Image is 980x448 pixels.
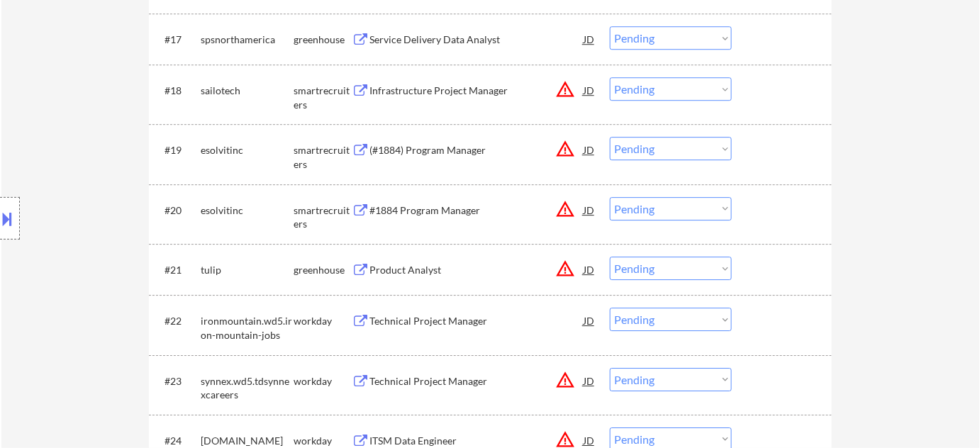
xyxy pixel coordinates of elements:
div: Service Delivery Data Analyst [369,33,584,47]
div: JD [582,368,596,393]
div: smartrecruiters [294,203,352,231]
div: #23 [165,374,189,388]
div: JD [582,26,596,52]
div: greenhouse [294,263,352,277]
div: smartrecruiters [294,143,352,171]
button: warning_amber [555,259,575,279]
div: [DOMAIN_NAME] [201,434,294,448]
div: workday [294,314,352,328]
button: warning_amber [555,79,575,99]
div: #24 [165,434,189,448]
div: Technical Project Manager [369,374,584,388]
div: JD [582,257,596,282]
div: Product Analyst [369,263,584,277]
div: (#1884) Program Manager [369,143,584,157]
div: #17 [165,33,189,47]
div: JD [582,308,596,333]
div: Technical Project Manager [369,314,584,328]
div: greenhouse [294,33,352,47]
div: #18 [165,84,189,98]
div: #1884 Program Manager [369,203,584,218]
button: warning_amber [555,370,575,390]
div: JD [582,77,596,103]
div: workday [294,374,352,388]
div: JD [582,197,596,223]
div: synnex.wd5.tdsynnexcareers [201,374,294,402]
button: warning_amber [555,139,575,159]
div: sailotech [201,84,294,98]
div: smartrecruiters [294,84,352,111]
button: warning_amber [555,199,575,219]
div: ITSM Data Engineer [369,434,584,448]
div: spsnorthamerica [201,33,294,47]
div: workday [294,434,352,448]
div: JD [582,137,596,162]
div: Infrastructure Project Manager [369,84,584,98]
